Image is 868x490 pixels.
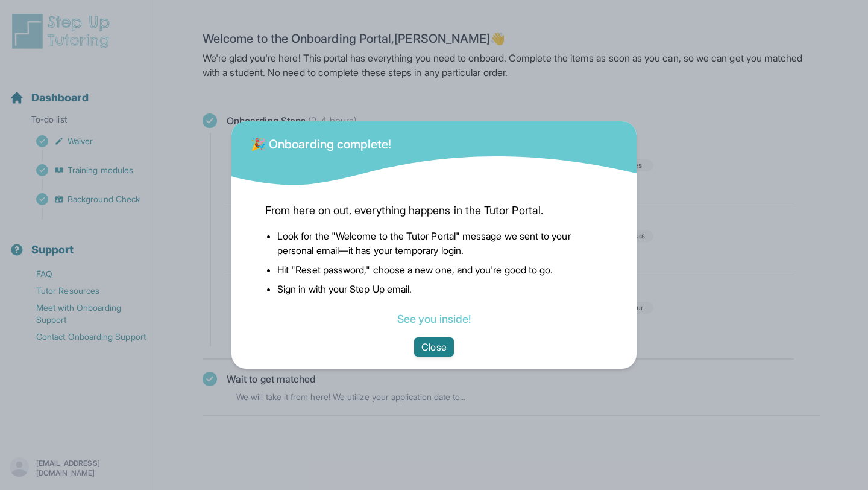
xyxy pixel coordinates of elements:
[251,129,392,153] div: 🎉 Onboarding complete!
[397,313,471,325] a: See you inside!
[277,229,603,258] li: Look for the "Welcome to the Tutor Portal" message we sent to your personal email—it has your tem...
[277,262,603,277] li: Hit "Reset password," choose a new one, and you're good to go.
[277,282,603,296] li: Sign in with your Step Up email.
[265,202,603,219] span: From here on out, everything happens in the Tutor Portal.
[414,337,453,357] button: Close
